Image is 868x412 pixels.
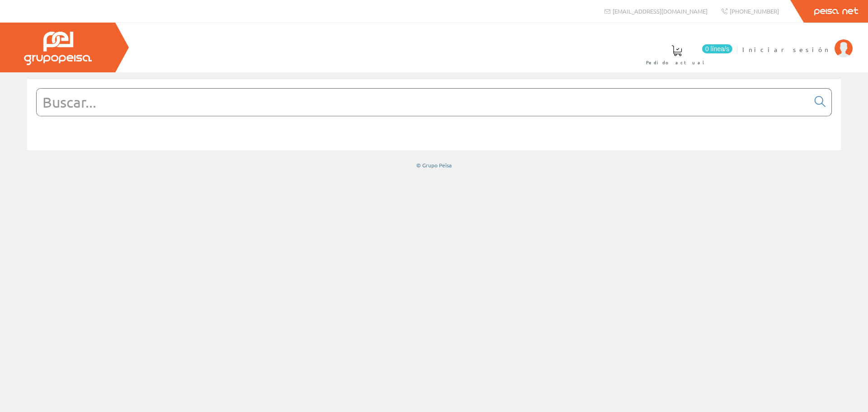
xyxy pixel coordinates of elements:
[613,7,708,15] span: [EMAIL_ADDRESS][DOMAIN_NAME]
[702,44,732,53] span: 0 línea/s
[742,38,853,46] a: Iniciar sesión
[742,45,830,54] span: Iniciar sesión
[646,58,708,67] span: Pedido actual
[27,161,841,169] div: © Grupo Peisa
[730,7,779,15] span: [PHONE_NUMBER]
[37,89,809,116] input: Buscar...
[24,32,92,65] img: Grupo Peisa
